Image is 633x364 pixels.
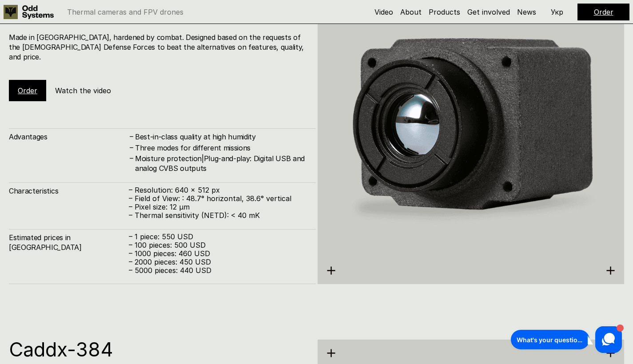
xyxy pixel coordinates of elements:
h4: – [130,142,133,152]
p: – 5000 pieces: 440 USD [129,266,307,275]
p: – 1000 pieces: 460 USD [129,249,307,258]
a: Video [374,8,393,16]
a: Order [18,86,37,95]
p: – Thermal sensitivity (NETD): < 40 mK [129,211,307,220]
a: Products [429,8,460,16]
h4: – [130,131,133,141]
a: About [400,8,422,16]
a: Get involved [467,8,510,16]
p: – Pixel size: 12 µm [129,203,307,211]
h4: Advantages [9,132,129,142]
h1: Caddx-384 [9,340,307,359]
p: – Resolution: 640 x 512 px [129,186,307,194]
h4: Characteristics [9,186,129,196]
p: – 1 piece: 550 USD [129,233,307,241]
a: Order [594,8,613,16]
h4: Estimated prices in [GEOGRAPHIC_DATA] [9,233,129,253]
h4: Three modes for different missions [135,143,307,153]
h4: Best-in-class quality at high humidity [135,132,307,142]
h4: Made in [GEOGRAPHIC_DATA], hardened by combat. Designed based on the requests of the [DEMOGRAPHIC... [9,32,307,62]
iframe: HelpCrunch [509,324,624,355]
p: – 100 pieces: 500 USD [129,241,307,249]
h5: Watch the video [55,86,111,95]
p: Thermal cameras and FPV drones [67,8,183,16]
a: News [517,8,536,16]
p: – Field of View: : 48.7° horizontal, 38.6° vertical [129,194,307,203]
h4: – [130,153,133,163]
h4: Moisture protection|Plug-and-play: Digital USB and analog CVBS outputs [135,154,307,174]
p: Укр [551,8,563,16]
p: – 2000 pieces: 450 USD [129,258,307,266]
